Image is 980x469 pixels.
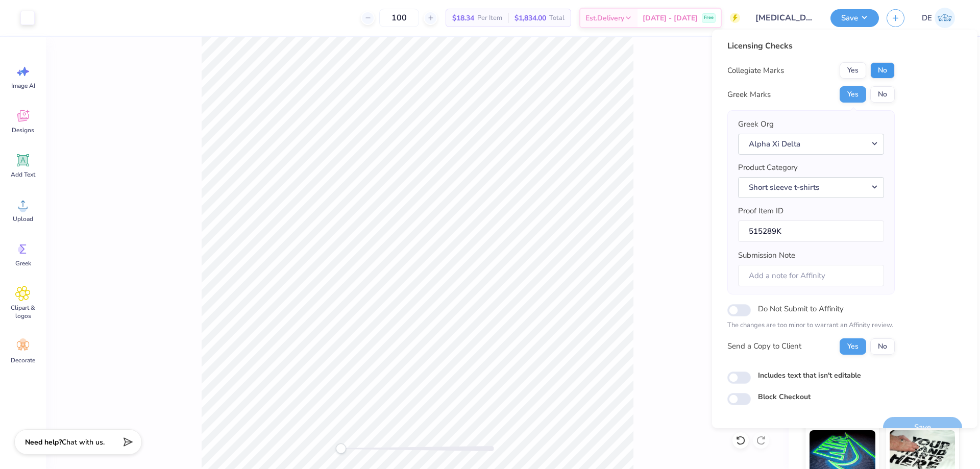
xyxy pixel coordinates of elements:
span: Chat with us. [62,437,105,447]
button: Short sleeve t-shirts [738,177,884,198]
button: No [870,86,895,103]
div: Send a Copy to Client [727,340,801,352]
span: Upload [13,215,33,223]
span: Per Item [477,13,502,23]
a: DE [917,8,960,28]
label: Block Checkout [758,391,811,402]
div: Greek Marks [727,89,771,101]
p: The changes are too minor to warrant an Affinity review. [727,320,895,331]
label: Includes text that isn't editable [758,370,861,381]
span: Total [549,13,565,23]
div: Accessibility label [336,443,346,454]
button: Alpha Xi Delta [738,134,884,155]
label: Greek Org [738,118,774,130]
span: Free [704,14,714,21]
strong: Need help? [25,437,62,447]
span: Greek [15,259,31,267]
span: Add Text [11,170,35,179]
button: Yes [840,86,866,103]
span: $18.34 [452,13,474,23]
span: Designs [12,126,34,134]
input: Untitled Design [748,8,823,28]
span: Decorate [11,356,35,364]
button: Yes [840,62,866,79]
span: [DATE] - [DATE] [643,13,698,23]
button: No [870,62,895,79]
span: $1,834.00 [514,13,546,23]
div: Licensing Checks [727,40,895,52]
span: DE [922,12,932,24]
button: No [870,338,895,355]
span: Est. Delivery [585,13,624,23]
label: Product Category [738,162,798,174]
label: Submission Note [738,250,795,261]
button: Yes [840,338,866,355]
input: – – [379,9,419,27]
input: Add a note for Affinity [738,265,884,287]
label: Do Not Submit to Affinity [758,302,844,315]
span: Clipart & logos [6,304,40,320]
div: Collegiate Marks [727,65,784,77]
button: Save [830,9,879,27]
img: Djian Evardoni [935,8,955,28]
label: Proof Item ID [738,205,783,217]
span: Image AI [11,82,35,90]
